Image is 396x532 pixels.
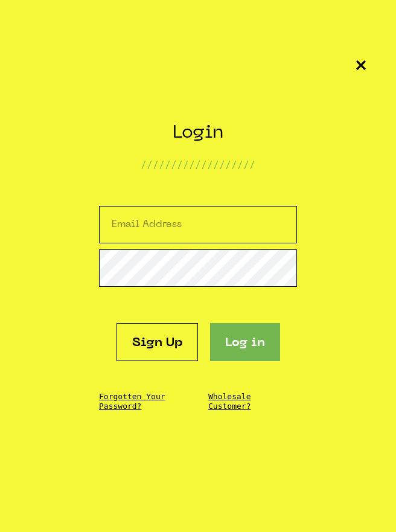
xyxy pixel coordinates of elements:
[208,392,251,411] a: Wholesale Customer?
[99,206,297,243] input: Email Address
[99,392,165,411] a: Forgotten Your Password?
[141,122,255,145] h2: Login
[210,323,280,361] button: Log in
[141,157,255,171] p: ///////////////////
[117,323,198,361] a: Sign Up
